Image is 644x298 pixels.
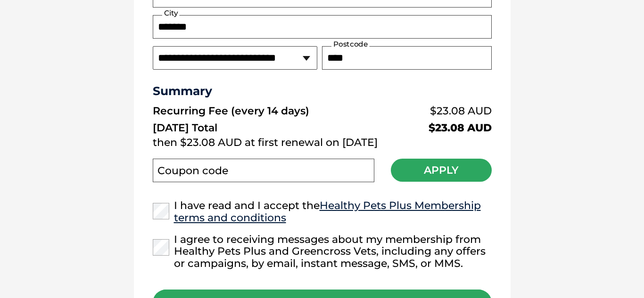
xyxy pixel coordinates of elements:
td: $23.08 AUD [393,120,492,134]
label: Coupon code [157,165,228,177]
label: I have read and I accept the [153,200,492,224]
td: $23.08 AUD [393,103,492,120]
td: then $23.08 AUD at first renewal on [DATE] [153,134,492,151]
input: I agree to receiving messages about my membership from Healthy Pets Plus and Greencross Vets, inc... [153,239,169,256]
a: Healthy Pets Plus Membership terms and conditions [174,199,481,224]
button: Apply [391,159,492,182]
label: I agree to receiving messages about my membership from Healthy Pets Plus and Greencross Vets, inc... [153,234,492,270]
h3: Summary [153,84,492,98]
input: I have read and I accept theHealthy Pets Plus Membership terms and conditions [153,203,169,219]
label: City [162,9,179,18]
label: Postcode [331,40,370,49]
td: [DATE] Total [153,120,393,134]
td: Recurring Fee (every 14 days) [153,103,393,120]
